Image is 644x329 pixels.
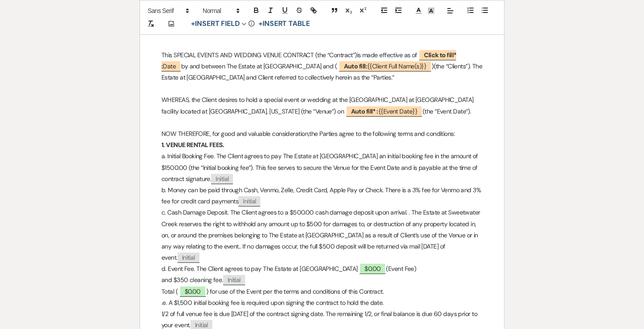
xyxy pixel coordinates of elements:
strong: 1. VENUE RENTAL FEES. [161,141,224,149]
span: Initial [211,174,233,184]
p: This SPECIAL EVENTS AND WEDDING VENUE CONTRACT (the “Contract”)is made effective as of by and bet... [161,50,483,84]
p: .e. A $1,500 initial booking fee is required upon signing the contract to hold the date. [161,297,483,308]
span: {{Event Date}} [346,105,423,117]
p: and $350 cleaning fee. [161,274,483,286]
span: Initial [223,275,245,285]
span: Alignment [444,5,457,16]
span: Initial [238,196,260,207]
span: + [191,21,195,28]
p: Total ( ) for use of the Event per the terms and conditions of this Contract. [161,286,483,297]
span: Text Color [412,5,425,16]
p: b. Money can be paid through Cash, Venmo, Zelle, Credit Card, Apple Pay or Check. There is a 3% f... [161,185,483,207]
span: $0.00 [179,286,206,297]
button: Insert Field [188,19,250,30]
span: $0.00 [359,263,386,274]
p: WHEREAS, the Client desires to hold a special event or wedding at the [GEOGRAPHIC_DATA] at [GEOGR... [161,94,483,117]
p: c. Cash Damage Deposit. The Client agrees to a $500.00 cash damage deposit upon arrival. . The Es... [161,207,483,263]
p: d. Event Fee. The Client agrees to pay The Estate at [GEOGRAPHIC_DATA] (Event Fee) [161,263,483,274]
span: {{Client Full Name(s)}} [339,60,432,72]
span: + [258,21,263,28]
span: Text Background Color [425,5,437,16]
span: Header Formats [199,5,242,16]
p: NOW THEREFORE, for good and valuable consideration,the Parties agree to the following terms and c... [161,128,483,139]
p: a. Initial Booking Fee. The Client agrees to pay The Estate at [GEOGRAPHIC_DATA] an initial booki... [161,151,483,185]
b: Click to fill* : [161,51,456,70]
b: Auto fill* : [351,107,378,115]
span: Date [161,49,456,72]
span: Initial [178,253,199,263]
b: Auto fill: [344,62,367,70]
button: +Insert Table [255,19,313,30]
